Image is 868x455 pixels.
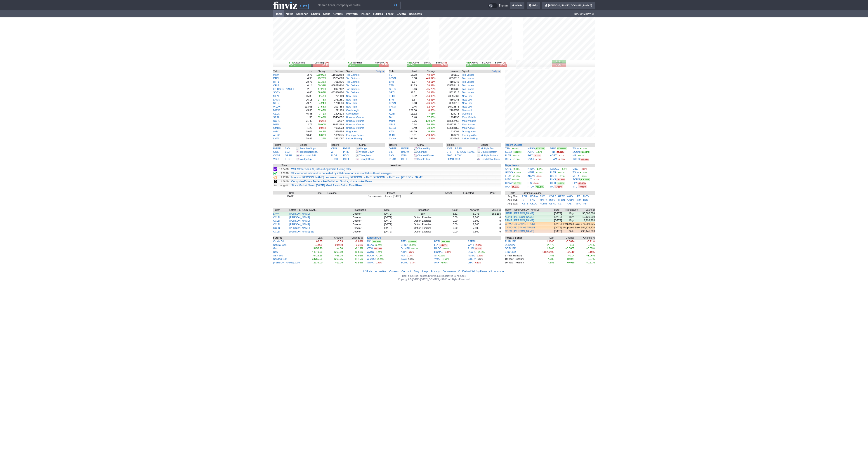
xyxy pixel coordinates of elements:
button: Signals interval [491,70,501,73]
a: Wedge Up [300,158,312,160]
a: GBP/USD [505,247,516,250]
a: TWLO [573,158,580,160]
a: Home [273,10,284,17]
a: BIVI [389,98,394,101]
a: Careers [389,270,399,273]
a: INTC [505,178,511,181]
a: YORK [401,261,408,264]
a: UBER [573,167,580,170]
a: Top Losers [462,77,474,80]
a: CCLD [273,230,280,233]
a: INAC [401,258,407,260]
a: TDS [583,199,588,201]
a: Futures [371,10,384,17]
a: FLY [573,182,577,184]
a: Theme [488,3,508,8]
a: VRIG [331,147,337,150]
a: Wall Street sees AI, rate-cut optimism fueling rally [291,168,351,171]
a: AMZN [528,175,535,177]
a: New Low [462,105,472,108]
a: [PERSON_NAME] [289,212,310,215]
a: PK GIVING TRUST [514,226,535,230]
a: Earnings Before [346,134,364,136]
a: PTON [528,185,534,188]
a: DK GIVING TRUST [514,222,535,226]
a: ATO [389,130,394,133]
a: Top Losers [462,91,474,94]
a: AKRO [273,134,280,136]
a: GILD [550,182,556,184]
a: CCLD [273,219,280,222]
a: Backtests [407,10,423,17]
a: S&P 500 [273,254,283,257]
a: TEAM [550,158,557,160]
a: Follow us on X [443,270,460,273]
a: NVAX [528,158,534,160]
a: AEBI [389,112,395,115]
button: Signals interval [375,70,385,73]
span: [PERSON_NAME][DOMAIN_NAME] [548,4,592,7]
a: TSLA [573,147,579,150]
a: ENTX [583,195,589,198]
a: DIS [528,182,532,184]
a: RELY [505,158,512,160]
a: DEEF [401,158,408,160]
a: SI [434,254,436,257]
a: PMMF [401,147,408,150]
a: PMMF [273,147,281,150]
a: Overbought [346,112,359,115]
a: Double Top [417,158,430,160]
a: WTF [331,150,336,153]
a: PCVX [455,154,462,157]
a: META [573,175,579,177]
a: NEGG [273,102,281,104]
a: CELC [273,112,280,115]
span: Trendline [300,147,310,150]
a: SPRU [273,116,280,119]
a: LNW [273,137,279,140]
a: CCLD [273,216,280,219]
a: CLDI [389,134,395,136]
a: New High [346,98,357,101]
a: TriangleAsc. [359,154,373,157]
a: AAON [567,199,574,201]
a: Top Gainers [346,77,359,80]
span: Asc. [368,154,373,157]
a: CORZ [549,195,556,198]
span: Daily [492,70,497,73]
a: BACC [434,247,441,250]
a: SOUN [573,178,580,181]
a: TSLA [573,171,579,174]
a: OPER [285,154,292,157]
a: New Low [462,95,472,97]
a: Upgrades [346,130,357,133]
a: [PERSON_NAME] Ste [289,230,314,233]
a: CSCO [550,175,557,177]
a: [PERSON_NAME] [455,150,475,153]
a: Horizontal S/R [300,154,316,157]
a: Top Gainers [346,84,359,87]
a: AUPH [505,216,512,218]
a: AAPL [505,167,512,170]
a: Insider Buying [346,137,362,140]
a: DKI [389,116,393,119]
a: Most Active [462,127,475,129]
a: MP [573,154,576,157]
a: Insider Selling [462,137,478,140]
a: GLPI [343,158,349,160]
a: New Low [462,102,472,104]
a: WEN [401,154,407,157]
a: Aug 11/b [507,199,517,201]
a: CE [558,202,561,205]
a: SKX [540,195,545,198]
a: EBAY [505,175,512,177]
a: CVNA [389,137,396,140]
a: CRWV [505,182,513,184]
a: [PERSON_NAME] [289,227,310,229]
a: PGY [528,154,533,157]
a: TTD [550,150,555,153]
a: BSJP [285,150,291,153]
a: GOOG [505,171,513,174]
a: Top Losers [462,73,474,76]
a: Multiple Bottom [481,154,498,157]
